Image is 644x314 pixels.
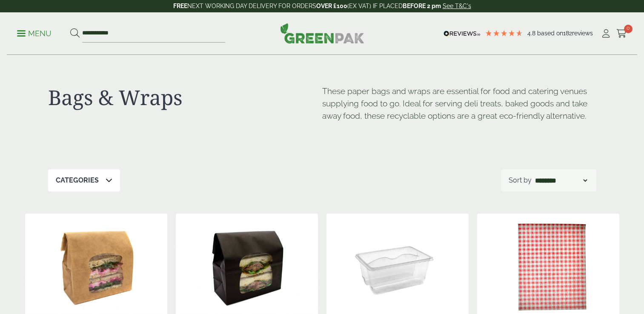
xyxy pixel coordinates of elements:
a: Menu [17,29,52,37]
i: Cart [616,29,627,38]
span: 0 [624,25,633,33]
select: Shop order [533,175,589,186]
a: See T&C's [443,3,471,9]
strong: OVER £100 [316,3,347,9]
strong: BEFORE 2 pm [403,3,441,9]
a: 0 [616,27,627,40]
span: 182 [563,30,572,37]
p: These paper bags and wraps are essential for food and catering venues supplying food to go. Ideal... [322,85,596,122]
p: Categories [56,175,99,186]
i: My Account [601,29,611,38]
img: REVIEWS.io [444,31,481,37]
strong: FREE [173,3,187,9]
span: reviews [572,30,593,37]
h1: Bags & Wraps [48,85,322,110]
div: 4.79 Stars [485,29,523,37]
span: Based on [537,30,563,37]
span: 4.8 [527,30,537,37]
img: GreenPak Supplies [280,23,364,43]
p: Sort by [509,175,532,186]
p: Menu [17,29,52,39]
